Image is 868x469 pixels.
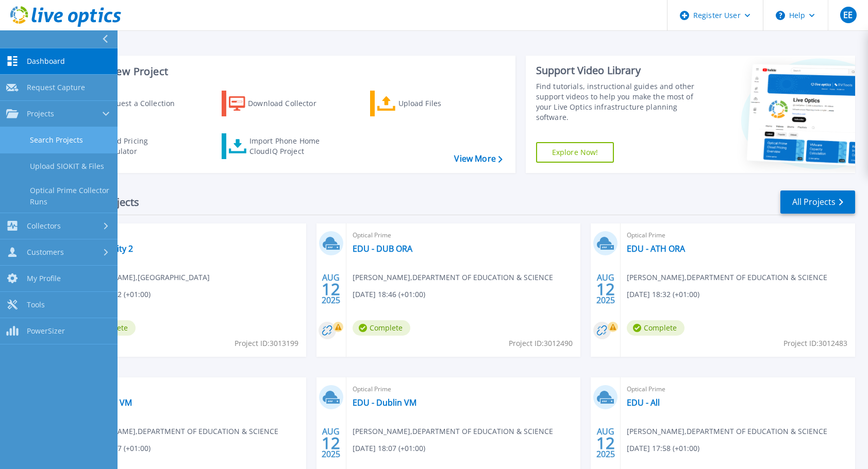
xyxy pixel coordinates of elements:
div: Support Video Library [536,64,703,77]
span: Collectors [27,221,61,231]
span: Unity [78,230,300,241]
div: Upload Files [398,93,481,114]
span: [DATE] 18:46 (+01:00) [353,289,425,300]
span: [PERSON_NAME] , DEPARTMENT OF EDUCATION & SCIENCE [353,272,553,283]
span: [PERSON_NAME] , DEPARTMENT OF EDUCATION & SCIENCE [627,426,827,437]
a: EDU - All [627,397,660,408]
div: Cloud Pricing Calculator [101,136,183,157]
span: Optical Prime [353,230,575,241]
span: My Profile [27,274,61,283]
span: Tools [27,300,45,309]
a: Download Collector [222,91,337,116]
span: [DATE] 17:58 (+01:00) [627,443,699,454]
a: Upload Files [370,91,485,116]
div: AUG 2025 [321,270,341,308]
div: Find tutorials, instructional guides and other support videos to help you make the most of your L... [536,81,703,123]
span: PowerSizer [27,326,65,336]
div: AUG 2025 [321,424,341,462]
a: Request a Collection [73,91,188,116]
span: Complete [353,320,410,336]
span: Projects [27,109,54,118]
span: [PERSON_NAME] , DEPARTMENT OF EDUCATION & SCIENCE [627,272,827,283]
span: [PERSON_NAME] , [GEOGRAPHIC_DATA] [78,272,210,283]
span: Optical Prime [353,384,575,395]
a: All Projects [780,190,855,214]
span: 12 [596,439,615,447]
a: Cloud Pricing Calculator [73,133,188,159]
span: [PERSON_NAME] , DEPARTMENT OF EDUCATION & SCIENCE [78,426,278,437]
a: EDU - ATH ORA [627,244,685,254]
span: Complete [627,320,685,336]
div: AUG 2025 [596,270,615,308]
span: Customers [27,248,64,257]
span: Optical Prime [627,384,849,395]
a: View More [454,154,502,164]
span: [DATE] 18:07 (+01:00) [353,443,425,454]
span: Project ID: 3012483 [783,338,847,349]
span: [DATE] 18:32 (+01:00) [627,289,699,300]
span: 12 [322,439,340,447]
span: Optical Prime [78,384,300,395]
span: Optical Prime [627,230,849,241]
a: EDU - DUB ORA [353,244,412,254]
div: Request a Collection [103,93,185,114]
span: 12 [322,285,340,293]
span: Project ID: 3012490 [509,338,573,349]
span: [PERSON_NAME] , DEPARTMENT OF EDUCATION & SCIENCE [353,426,553,437]
div: Download Collector [248,93,330,114]
span: Project ID: 3013199 [235,338,298,349]
a: EDU - Dublin VM [353,397,416,408]
span: Dashboard [27,57,65,66]
h3: Start a New Project [73,66,502,77]
div: AUG 2025 [596,424,615,462]
span: Request Capture [27,83,85,92]
span: EE [843,11,853,19]
a: Explore Now! [536,142,614,163]
div: Import Phone Home CloudIQ Project [249,136,330,157]
span: 12 [596,285,615,293]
